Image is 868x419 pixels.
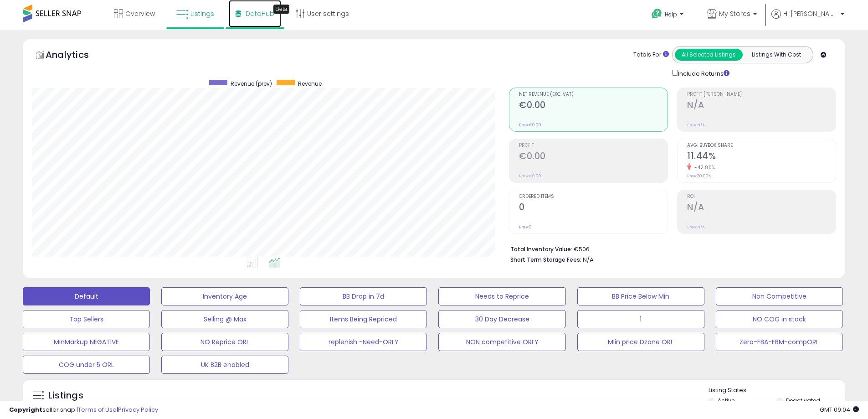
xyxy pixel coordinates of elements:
span: Revenue [298,80,322,88]
span: Hi [PERSON_NAME] [783,9,838,18]
button: NO COG in stock [716,310,843,328]
button: Non Competitive [716,287,843,305]
i: Get Help [651,8,663,20]
small: -42.80% [691,164,715,171]
a: Help [644,1,693,30]
span: Help [665,10,677,18]
button: MIin price Dzone ORL [577,333,704,351]
button: Items Being Repriced [300,310,427,328]
small: Prev: €0.00 [519,173,541,179]
span: Revenue (prev) [231,80,272,88]
span: Profit [519,143,668,148]
a: Terms of Use [78,405,117,414]
h2: €0.00 [519,100,668,112]
a: Hi [PERSON_NAME] [771,9,844,30]
span: Listings [190,9,214,18]
span: Net Revenue (Exc. VAT) [519,92,668,97]
span: DataHub [246,9,274,18]
h2: N/A [687,202,836,214]
h5: Analytics [46,48,107,63]
small: Prev: 0 [519,224,532,230]
div: Tooltip anchor [273,5,289,14]
button: All Selected Listings [675,49,743,61]
p: Listing States: [709,386,845,395]
h2: N/A [687,100,836,112]
span: N/A [583,255,594,264]
button: 30 Day Decrease [438,310,565,328]
button: Listings With Cost [742,49,810,61]
button: 1 [577,310,704,328]
button: NO Reprice ORL [161,333,288,351]
small: Prev: N/A [687,122,705,128]
a: Privacy Policy [118,405,158,414]
button: UK B2B enabled [161,356,288,374]
button: Zero-FBA-FBM-compORL [716,333,843,351]
small: Prev: €0.00 [519,122,541,128]
small: Prev: 20.00% [687,173,711,179]
button: Selling @ Max [161,310,288,328]
div: Totals For [633,51,669,59]
div: seller snap | | [9,406,158,414]
h2: 11.44% [687,151,836,163]
button: MinMarkup NEGATIVE [23,333,150,351]
h2: €0.00 [519,151,668,163]
b: Total Inventory Value: [510,245,572,253]
span: Overview [125,9,155,18]
div: Include Returns [665,68,740,78]
span: Profit [PERSON_NAME] [687,92,836,97]
span: ROI [687,194,836,199]
button: replenish -Need-ORLY [300,333,427,351]
label: Active [718,397,734,404]
button: NON competitive ORLY [438,333,565,351]
h2: 0 [519,202,668,214]
span: 2025-08-18 09:04 GMT [820,405,859,414]
label: Deactivated [786,397,820,404]
h5: Listings [48,389,83,402]
button: COG under 5 ORL [23,356,150,374]
button: Default [23,287,150,305]
span: Ordered Items [519,194,668,199]
b: Short Term Storage Fees: [510,256,581,264]
button: Needs to Reprice [438,287,565,305]
button: BB Drop in 7d [300,287,427,305]
button: Inventory Age [161,287,288,305]
button: BB Price Below Min [577,287,704,305]
strong: Copyright [9,405,42,414]
span: My Stores [719,9,750,18]
small: Prev: N/A [687,224,705,230]
li: €506 [510,243,829,254]
button: Top Sellers [23,310,150,328]
span: Avg. Buybox Share [687,143,836,148]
